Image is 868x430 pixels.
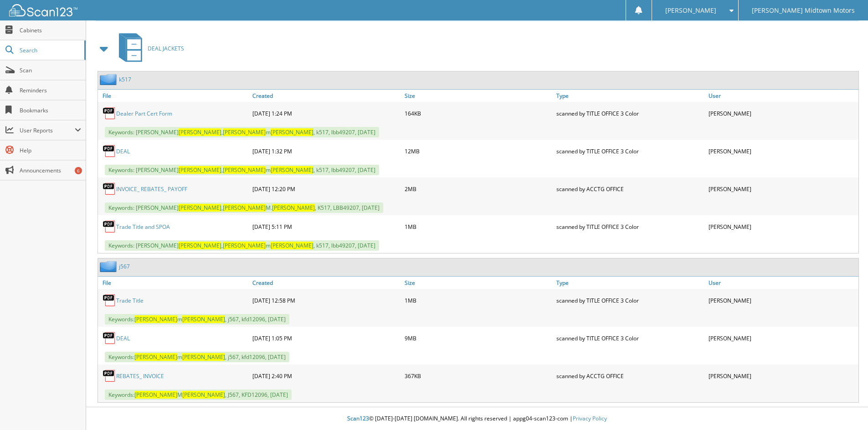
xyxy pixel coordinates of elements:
span: Keywords: m , j567, kfd12096, [DATE] [105,352,289,362]
span: Keywords: [PERSON_NAME] , m , k517, lbb49207, [DATE] [105,127,379,137]
span: Bookmarks [20,106,81,114]
span: Search [20,46,80,54]
a: Size [402,277,555,289]
div: [DATE] 12:20 PM [250,180,402,198]
img: scan123-logo-white.svg [9,4,77,16]
div: [PERSON_NAME] [706,329,858,347]
span: [PERSON_NAME] Midtown Motors [752,8,855,13]
div: scanned by TITLE OFFICE 3 Color [554,291,706,309]
div: [DATE] 5:11 PM [250,218,402,236]
span: [PERSON_NAME] [223,204,266,212]
a: k517 [119,76,131,83]
img: PDF.png [103,220,116,233]
div: © [DATE]-[DATE] [DOMAIN_NAME]. All rights reserved | appg04-scan123-com | [86,408,868,430]
div: 6 [75,167,82,174]
span: User Reports [20,126,75,134]
div: [PERSON_NAME] [706,142,858,160]
span: [PERSON_NAME] [271,242,313,249]
a: DEAL JACKETS [113,30,184,66]
span: [PERSON_NAME] [182,315,225,323]
span: Help [20,147,81,154]
span: Scan [20,66,81,74]
a: User [706,277,858,289]
span: Keywords: m , j567, kfd12096, [DATE] [105,314,289,324]
div: 164KB [402,104,555,122]
div: [DATE] 1:24 PM [250,104,402,122]
img: folder2.png [100,74,119,85]
a: File [98,90,250,102]
a: Type [554,90,706,102]
span: Keywords: M , J567, KFD12096, [DATE] [105,390,292,400]
span: [PERSON_NAME] [272,204,315,212]
div: scanned by ACCTG OFFICE [554,180,706,198]
span: [PERSON_NAME] [179,242,221,249]
div: scanned by ACCTG OFFICE [554,367,706,385]
span: [PERSON_NAME] [271,166,313,174]
span: [PERSON_NAME] [179,204,221,212]
span: DEAL JACKETS [148,45,184,52]
div: 1MB [402,291,555,309]
img: PDF.png [103,369,116,383]
a: User [706,90,858,102]
a: Size [402,90,555,102]
a: File [98,277,250,289]
img: PDF.png [103,293,116,307]
span: Keywords: [PERSON_NAME] , m , k517, lbb49207, [DATE] [105,240,379,251]
a: Type [554,277,706,289]
img: PDF.png [103,331,116,345]
span: Scan123 [347,415,369,422]
div: 2MB [402,180,555,198]
a: Privacy Policy [573,415,607,422]
a: DEAL [116,147,130,155]
span: [PERSON_NAME] [134,391,177,399]
div: [DATE] 2:40 PM [250,367,402,385]
div: scanned by TITLE OFFICE 3 Color [554,142,706,160]
span: [PERSON_NAME] [179,128,221,136]
span: [PERSON_NAME] [223,242,266,249]
div: scanned by TITLE OFFICE 3 Color [554,329,706,347]
span: [PERSON_NAME] [182,391,225,399]
span: [PERSON_NAME] [223,166,266,174]
div: scanned by TITLE OFFICE 3 Color [554,104,706,122]
a: REBATES_ INVOICE [116,372,164,380]
img: PDF.png [103,106,116,120]
div: [DATE] 1:05 PM [250,329,402,347]
div: 367KB [402,367,555,385]
div: 9MB [402,329,555,347]
span: [PERSON_NAME] [271,128,313,136]
span: Reminders [20,86,81,94]
a: Trade Title [116,297,144,304]
img: folder2.png [100,261,119,272]
a: Created [250,90,402,102]
span: [PERSON_NAME] [134,353,177,361]
span: Cabinets [20,26,81,34]
div: [PERSON_NAME] [706,367,858,385]
iframe: Chat Widget [822,386,868,430]
div: 1MB [402,218,555,236]
img: PDF.png [103,144,116,158]
a: Dealer Part Cert Form [116,110,172,117]
div: scanned by TITLE OFFICE 3 Color [554,218,706,236]
span: Announcements [20,167,81,174]
div: [PERSON_NAME] [706,180,858,198]
span: [PERSON_NAME] [179,166,221,174]
span: [PERSON_NAME] [134,315,177,323]
div: [PERSON_NAME] [706,104,858,122]
a: DEAL [116,334,130,342]
div: 12MB [402,142,555,160]
div: [PERSON_NAME] [706,218,858,236]
img: PDF.png [103,182,116,196]
span: [PERSON_NAME] [665,8,716,13]
a: Created [250,277,402,289]
div: [DATE] 12:58 PM [250,291,402,309]
a: Trade Title and SPOA [116,223,170,231]
span: [PERSON_NAME] [223,128,266,136]
span: [PERSON_NAME] [182,353,225,361]
span: Keywords: [PERSON_NAME] , m , k517, lbb49207, [DATE] [105,165,379,175]
span: Keywords: [PERSON_NAME] , M. , K517, LBB49207, [DATE] [105,202,383,213]
div: [DATE] 1:32 PM [250,142,402,160]
a: INVOICE_ REBATES_ PAYOFF [116,185,187,193]
a: j567 [119,263,130,270]
div: [PERSON_NAME] [706,291,858,309]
